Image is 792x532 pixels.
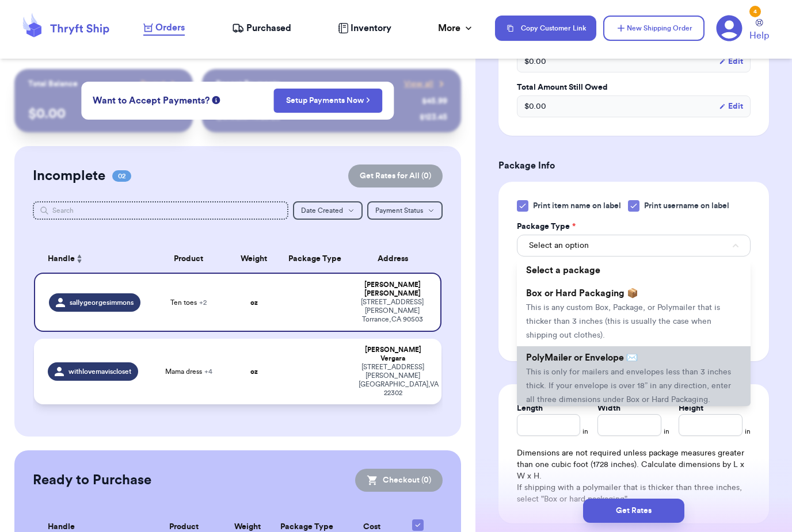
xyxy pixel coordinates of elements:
[404,78,447,90] a: View all
[517,447,751,505] div: Dimensions are not required unless package measures greater than one cubic foot (1728 inches). Ca...
[112,170,131,182] span: 02
[204,368,212,375] span: + 4
[679,403,703,414] label: Height
[33,201,288,220] input: Search
[603,16,705,41] button: New Shipping Order
[33,471,151,489] h2: Ready to Purchase
[404,78,433,90] span: View all
[749,19,769,43] a: Help
[597,403,620,414] label: Width
[517,235,751,257] button: Select an option
[524,56,546,67] span: $ 0.00
[517,82,751,93] label: Total Amount Still Owed
[199,299,207,306] span: + 2
[495,16,596,41] button: Copy Customer Link
[279,245,352,273] th: Package Type
[348,164,443,187] button: Get Rates for All (0)
[148,245,230,273] th: Product
[170,298,207,307] span: Ten toes
[517,221,576,232] label: Package Type
[352,245,441,273] th: Address
[716,15,742,41] a: 4
[250,299,258,306] strong: oz
[140,78,165,90] span: Payout
[274,89,383,113] button: Setup Payments Now
[359,346,428,363] div: [PERSON_NAME] Vergara
[526,289,638,298] span: Box or Hard Packaging 📦
[143,21,185,36] a: Orders
[749,6,761,17] div: 4
[33,167,105,185] h2: Incomplete
[216,78,280,90] p: Recent Payments
[165,367,212,376] span: Mama dress
[359,363,428,397] div: [STREET_ADDRESS][PERSON_NAME] [GEOGRAPHIC_DATA] , VA 22302
[93,94,210,108] span: Want to Accept Payments?
[250,368,258,375] strong: oz
[583,499,684,523] button: Get Rates
[420,112,447,123] div: $ 123.45
[75,252,84,266] button: Sort ascending
[246,21,291,35] span: Purchased
[28,105,179,123] p: $ 0.00
[526,304,720,339] span: This is any custom Box, Package, or Polymailer that is thicker than 3 inches (this is usually the...
[524,101,546,112] span: $ 0.00
[359,298,427,324] div: [STREET_ADDRESS][PERSON_NAME] Torrance , CA 90503
[355,469,443,492] button: Checkout (0)
[155,21,185,35] span: Orders
[719,101,743,112] button: Edit
[533,200,621,212] span: Print item name on label
[719,56,743,67] button: Edit
[70,298,134,307] span: sallygeorgesimmons
[438,21,474,35] div: More
[230,245,279,273] th: Weight
[517,403,543,414] label: Length
[301,207,343,214] span: Date Created
[498,159,769,173] h3: Package Info
[48,253,75,265] span: Handle
[422,95,447,107] div: $ 45.99
[745,427,751,436] span: in
[749,29,769,43] span: Help
[526,368,731,404] span: This is only for mailers and envelopes less than 3 inches thick. If your envelope is over 18” in ...
[338,21,391,35] a: Inventory
[526,353,638,362] span: PolyMailer or Envelope ✉️
[68,367,131,376] span: withlovemaviscloset
[375,207,423,214] span: Payment Status
[644,200,729,212] span: Print username on label
[517,482,751,505] p: If shipping with a polymailer that is thicker than three inches, select "Box or hard packaging".
[664,427,669,436] span: in
[286,95,371,106] a: Setup Payments Now
[582,427,588,436] span: in
[367,201,443,220] button: Payment Status
[526,266,600,275] span: Select a package
[529,240,589,251] span: Select an option
[351,21,391,35] span: Inventory
[140,78,179,90] a: Payout
[232,21,291,35] a: Purchased
[28,78,78,90] p: Total Balance
[293,201,363,220] button: Date Created
[359,281,427,298] div: [PERSON_NAME] [PERSON_NAME]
